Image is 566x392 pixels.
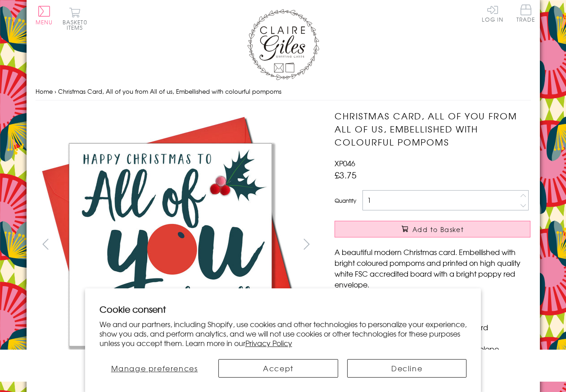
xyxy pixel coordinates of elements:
span: Trade [516,5,535,22]
label: Quantity [335,196,356,205]
p: We and our partners, including Shopify, use cookies and other technologies to personalize your ex... [100,319,467,347]
p: A beautiful modern Christmas card. Embellished with bright coloured pompoms and printed on high q... [335,246,530,290]
button: next [296,234,317,254]
img: Christmas Card, All of you from All of us, Embellished with colourful pompoms [35,109,305,380]
img: Claire Giles Greetings Cards [247,9,319,80]
button: Add to Basket [335,221,530,237]
span: Menu [36,18,53,26]
button: Decline [347,359,467,378]
a: Log In [482,5,503,22]
a: Home [36,87,53,96]
h1: Christmas Card, All of you from All of us, Embellished with colourful pompoms [335,109,530,148]
button: Menu [36,6,53,25]
span: Manage preferences [111,363,198,374]
span: 0 items [67,18,87,32]
h2: Cookie consent [100,303,467,315]
nav: breadcrumbs [36,82,531,101]
button: Basket0 items [63,7,87,30]
button: prev [36,234,56,254]
button: Accept [218,359,338,378]
span: £3.75 [335,169,357,181]
span: › [54,87,56,96]
span: Add to Basket [412,225,464,234]
a: Trade [516,5,535,24]
button: Manage preferences [100,359,210,378]
a: Privacy Policy [245,337,292,348]
span: XP046 [335,158,355,169]
span: Christmas Card, All of you from All of us, Embellished with colourful pompoms [58,87,281,96]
